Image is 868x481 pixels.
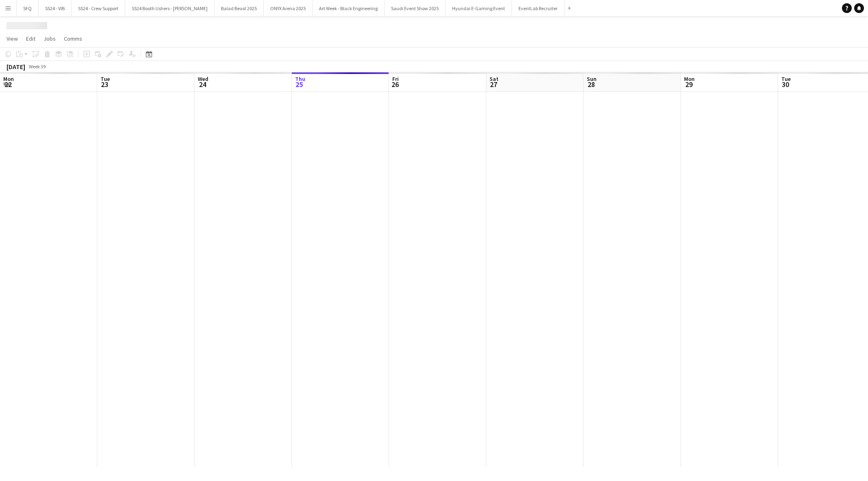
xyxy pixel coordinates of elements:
button: SS24 - Crew Support [72,0,125,16]
a: Comms [61,33,85,44]
a: View [3,33,21,44]
button: Saudi Event Show 2025 [385,0,446,16]
a: Edit [23,33,39,44]
span: 30 [780,80,791,89]
span: Mon [684,75,695,83]
span: 25 [294,80,305,89]
span: Thu [295,75,305,83]
button: SFQ [17,0,39,16]
span: 26 [391,80,399,89]
span: Jobs [44,35,56,42]
span: Sat [490,75,498,83]
button: SS24 - VIB [39,0,72,16]
button: EventLab Recruiter [512,0,564,16]
span: Fri [392,75,399,83]
button: ONYX Arena 2025 [264,0,313,16]
button: Hyundai E-Gaming Event [446,0,512,16]
span: Mon [3,75,14,83]
span: Tue [101,75,110,83]
span: 29 [683,80,695,89]
span: 24 [197,80,208,89]
span: Wed [198,75,208,83]
span: Week 39 [27,63,47,70]
span: View [7,35,18,42]
span: 22 [2,80,14,89]
span: Tue [781,75,791,83]
span: 23 [99,80,110,89]
a: Jobs [40,33,59,44]
span: Edit [26,35,35,42]
span: 28 [586,80,597,89]
span: 27 [488,80,498,89]
div: [DATE] [7,63,25,71]
button: SS24 Booth Ushers - [PERSON_NAME] [125,0,214,16]
button: Balad Beast 2025 [214,0,264,16]
span: Comms [64,35,82,42]
span: Sun [587,75,597,83]
button: Art Week - Black Engineering [313,0,385,16]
